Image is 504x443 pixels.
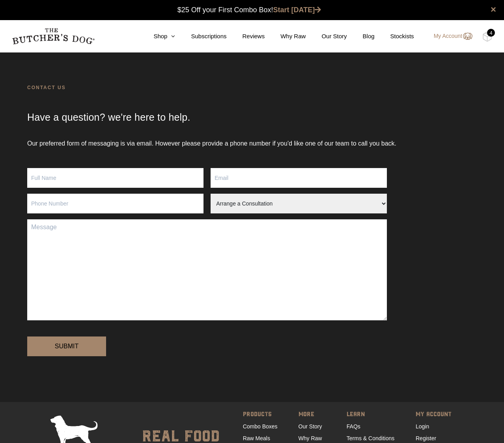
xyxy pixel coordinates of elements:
input: Phone Number [27,194,203,213]
span: PRODUCTS [243,409,278,421]
img: TBD_Cart-Full.png [482,32,492,42]
input: Full Name [27,168,203,188]
h1: Contact Us [27,84,477,111]
p: Our preferred form of messaging is via email. However please provide a phone number if you'd like... [27,139,477,168]
div: 4 [487,29,495,37]
a: Shop [138,32,175,41]
a: Why Raw [299,435,322,441]
input: Email [211,168,387,188]
a: Register [416,435,436,441]
input: Submit [27,336,106,356]
a: Our Story [299,423,322,430]
a: Subscriptions [175,32,226,41]
h2: Have a question? we're here to help. [27,111,477,139]
span: MORE [299,409,326,421]
span: LEARN [347,409,395,421]
a: My Account [426,32,472,41]
a: close [491,5,496,14]
a: Reviews [227,32,265,41]
a: Our Story [306,32,347,41]
a: Login [416,423,429,430]
span: MY ACCOUNT [416,409,452,421]
a: Combo Boxes [243,423,278,430]
a: FAQs [347,423,360,430]
a: Blog [347,32,375,41]
a: Terms & Conditions [347,435,394,441]
a: Why Raw [265,32,306,41]
a: Stockists [375,32,414,41]
a: Start [DATE] [273,6,321,14]
form: Contact form [27,168,477,370]
a: Raw Meals [243,435,270,441]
